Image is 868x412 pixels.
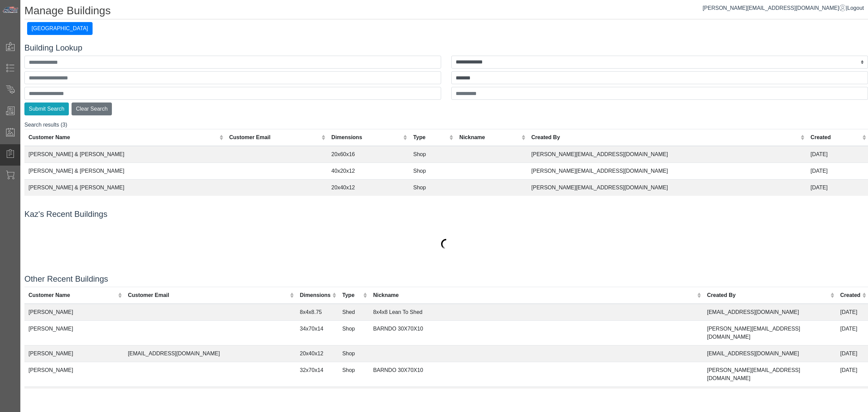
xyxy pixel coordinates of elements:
[296,320,338,345] td: 34x70x14
[128,291,288,299] div: Customer Email
[703,387,836,403] td: [EMAIL_ADDRESS][DOMAIN_NAME]
[807,163,868,180] td: [DATE]
[703,320,836,345] td: [PERSON_NAME][EMAIL_ADDRESS][DOMAIN_NAME]
[124,345,296,362] td: [EMAIL_ADDRESS][DOMAIN_NAME]
[369,387,703,403] td: [DEMOGRAPHIC_DATA][GEOGRAPHIC_DATA]
[24,209,868,219] h4: Kaz's Recent Buildings
[369,304,703,321] td: 8x4x8 Lean To Shed
[28,133,218,142] div: Customer Name
[703,345,836,362] td: [EMAIL_ADDRESS][DOMAIN_NAME]
[296,387,338,403] td: 20x25x16
[703,362,836,387] td: [PERSON_NAME][EMAIL_ADDRESS][DOMAIN_NAME]
[24,345,124,362] td: [PERSON_NAME]
[527,146,807,163] td: [PERSON_NAME][EMAIL_ADDRESS][DOMAIN_NAME]
[24,121,868,201] div: Search results (3)
[24,102,69,115] button: Submit Search
[24,146,225,163] td: [PERSON_NAME] & [PERSON_NAME]
[296,362,338,387] td: 32x70x14
[338,345,369,362] td: Shop
[124,387,296,403] td: [EMAIL_ADDRESS][DOMAIN_NAME]
[338,304,369,321] td: Shed
[331,133,401,142] div: Dimensions
[811,133,861,142] div: Created
[409,146,455,163] td: Shop
[27,22,93,35] button: [GEOGRAPHIC_DATA]
[28,291,116,299] div: Customer Name
[369,320,703,345] td: BARNDO 30X70X10
[327,146,409,163] td: 20x60x16
[24,387,124,403] td: [DEMOGRAPHIC_DATA]
[527,163,807,180] td: [PERSON_NAME][EMAIL_ADDRESS][DOMAIN_NAME]
[327,180,409,196] td: 20x40x12
[342,291,361,299] div: Type
[24,180,225,196] td: [PERSON_NAME] & [PERSON_NAME]
[300,291,331,299] div: Dimensions
[527,180,807,196] td: [PERSON_NAME][EMAIL_ADDRESS][DOMAIN_NAME]
[296,304,338,321] td: 8x4x8.75
[229,133,320,142] div: Customer Email
[459,133,520,142] div: Nickname
[531,133,799,142] div: Created By
[338,320,369,345] td: Shop
[24,362,124,387] td: [PERSON_NAME]
[24,304,124,321] td: [PERSON_NAME]
[373,291,695,299] div: Nickname
[703,4,864,12] div: |
[338,362,369,387] td: Shop
[836,345,868,362] td: [DATE]
[836,387,868,403] td: [DATE]
[338,387,369,403] td: Shop
[72,102,112,115] button: Clear Search
[296,345,338,362] td: 20x40x12
[413,133,448,142] div: Type
[847,5,864,11] span: Logout
[327,163,409,180] td: 40x20x12
[807,180,868,196] td: [DATE]
[24,43,868,53] h4: Building Lookup
[27,25,93,31] a: [GEOGRAPHIC_DATA]
[24,4,868,19] h1: Manage Buildings
[409,163,455,180] td: Shop
[836,362,868,387] td: [DATE]
[24,320,124,345] td: [PERSON_NAME]
[409,180,455,196] td: Shop
[840,291,861,299] div: Created
[24,274,868,284] h4: Other Recent Buildings
[836,304,868,321] td: [DATE]
[703,5,846,11] a: [PERSON_NAME][EMAIL_ADDRESS][DOMAIN_NAME]
[2,6,19,14] img: Metals Direct Inc Logo
[707,291,828,299] div: Created By
[836,320,868,345] td: [DATE]
[24,163,225,180] td: [PERSON_NAME] & [PERSON_NAME]
[807,146,868,163] td: [DATE]
[369,362,703,387] td: BARNDO 30X70X10
[703,304,836,321] td: [EMAIL_ADDRESS][DOMAIN_NAME]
